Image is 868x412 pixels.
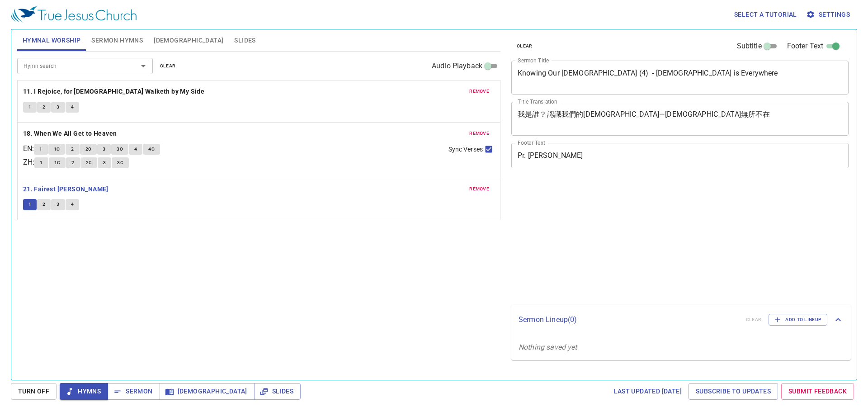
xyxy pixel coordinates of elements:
span: 4C [148,145,155,153]
span: remove [469,185,489,193]
span: 1C [54,145,60,153]
span: 2C [85,145,92,153]
button: 4 [66,199,79,210]
button: 3 [51,102,65,113]
span: Last updated [DATE] [613,386,682,397]
button: remove [464,86,495,97]
img: True Jesus Church [11,6,137,23]
textarea: 我是誰？認識我們的[DEMOGRAPHIC_DATA]—[DEMOGRAPHIC_DATA]無所不在 [518,110,842,127]
button: 4 [66,102,79,113]
button: 1 [23,199,37,210]
span: clear [160,62,176,70]
button: Select a tutorial [731,6,801,23]
b: 11. I Rejoice, for [DEMOGRAPHIC_DATA] Walketh by My Side [23,86,204,97]
a: Subscribe to Updates [689,383,778,400]
span: Subtitle [737,41,762,52]
span: Add to Lineup [774,316,821,324]
button: 2C [80,144,97,155]
span: Submit Feedback [788,386,847,397]
button: 3 [98,157,111,168]
button: 2 [37,102,51,113]
button: 4 [129,144,142,155]
button: 3 [51,199,65,210]
p: Sermon Lineup ( 0 ) [519,314,739,325]
button: 2 [37,199,51,210]
span: 4 [134,145,137,153]
p: ZH : [23,157,34,168]
button: 1 [34,157,48,168]
span: Select a tutorial [734,9,797,20]
span: Sermon [115,386,152,397]
span: [DEMOGRAPHIC_DATA] [154,35,223,46]
a: Submit Feedback [781,383,854,400]
span: clear [517,42,533,50]
span: 1 [40,159,42,167]
button: 2 [66,157,80,168]
button: Add to Lineup [769,314,827,326]
span: 4 [71,200,74,208]
span: Hymnal Worship [23,35,81,46]
span: Audio Playback [432,61,482,71]
span: Hymns [67,386,101,397]
span: Footer Text [787,41,824,52]
button: Open [137,60,150,72]
button: 18. When We All Get to Heaven [23,128,118,139]
span: Subscribe to Updates [696,386,771,397]
span: remove [469,129,489,137]
span: 3C [117,145,123,153]
button: 11. I Rejoice, for [DEMOGRAPHIC_DATA] Walketh by My Side [23,86,206,97]
span: Turn Off [18,386,49,397]
span: 3 [57,103,59,111]
button: [DEMOGRAPHIC_DATA] [160,383,255,400]
button: 1 [34,144,47,155]
button: clear [511,41,538,52]
a: Last updated [DATE] [610,383,685,400]
textarea: Knowing Our [DEMOGRAPHIC_DATA] (4) - [DEMOGRAPHIC_DATA] is Everywhere [518,69,842,86]
button: Hymns [60,383,108,400]
button: 1 [23,102,37,113]
button: Slides [254,383,301,400]
button: 3C [112,157,129,168]
span: 1C [54,159,61,167]
span: Slides [261,386,293,397]
i: Nothing saved yet [519,343,577,351]
button: 21. Fairest [PERSON_NAME] [23,184,110,195]
iframe: from-child [508,178,782,301]
span: 3C [117,159,123,167]
b: 21. Fairest [PERSON_NAME] [23,184,108,195]
button: 3 [97,144,111,155]
button: remove [464,184,495,194]
span: 1 [28,200,31,208]
button: 1C [48,144,66,155]
span: 2 [42,103,45,111]
span: 4 [71,103,74,111]
span: 3 [57,200,59,208]
span: 2 [71,159,74,167]
span: 2 [71,145,74,153]
span: 2 [42,200,45,208]
span: 3 [103,159,106,167]
span: Slides [234,35,255,46]
p: EN : [23,143,34,154]
span: Settings [808,9,850,20]
button: clear [155,61,181,71]
span: 1 [28,103,31,111]
b: 18. When We All Get to Heaven [23,128,117,139]
button: 3C [111,144,128,155]
span: Sermon Hymns [91,35,143,46]
button: Turn Off [11,383,57,400]
span: 2C [86,159,92,167]
span: 3 [103,145,105,153]
button: Sermon [108,383,160,400]
span: 1 [39,145,42,153]
span: Sync Verses [448,145,483,154]
button: 2 [66,144,79,155]
button: 1C [49,157,66,168]
span: [DEMOGRAPHIC_DATA] [167,386,247,397]
span: remove [469,87,489,95]
button: remove [464,128,495,139]
button: Settings [804,6,854,23]
button: 4C [143,144,160,155]
div: Sermon Lineup(0)clearAdd to Lineup [511,305,851,335]
button: 2C [80,157,98,168]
